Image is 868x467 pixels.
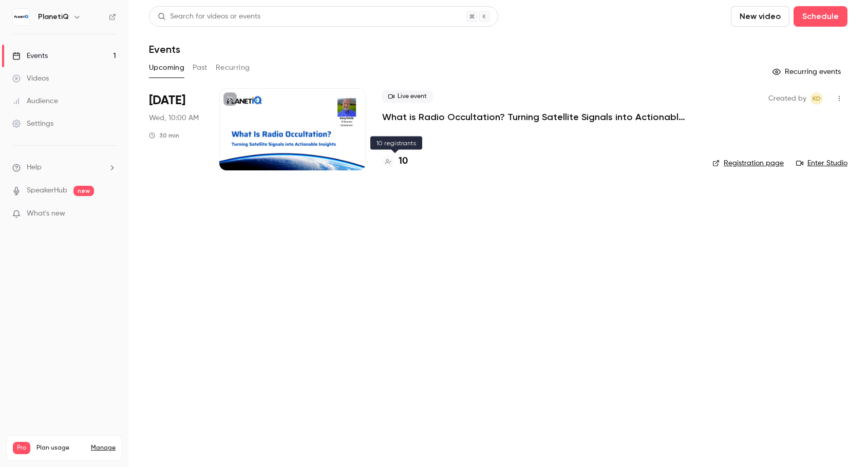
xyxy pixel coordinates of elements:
[12,96,58,106] div: Audience
[27,185,67,196] a: SpeakerHub
[768,64,847,80] button: Recurring events
[12,162,116,173] li: help-dropdown-opener
[27,162,42,173] span: Help
[796,158,847,168] a: Enter Studio
[73,186,94,196] span: new
[149,88,203,170] div: Oct 15 Wed, 10:00 AM (America/Los Angeles)
[149,113,199,123] span: Wed, 10:00 AM
[12,51,48,61] div: Events
[149,60,184,76] button: Upcoming
[36,444,85,452] span: Plan usage
[813,92,821,105] span: KD
[91,444,116,452] a: Manage
[810,92,823,105] span: Karen Dubey
[193,60,207,76] button: Past
[149,92,185,109] span: [DATE]
[382,154,408,168] a: 10
[158,11,260,22] div: Search for videos or events
[12,119,53,129] div: Settings
[731,6,789,27] button: New video
[13,442,30,454] span: Pro
[382,90,433,103] span: Live event
[12,73,49,84] div: Videos
[216,60,250,76] button: Recurring
[768,92,806,105] span: Created by
[38,12,69,22] h6: PlanetiQ
[399,154,408,168] h4: 10
[27,208,65,219] span: What's new
[149,131,179,140] div: 30 min
[712,158,784,168] a: Registration page
[149,43,180,55] h1: Events
[382,111,690,123] a: What is Radio Occultation? Turning Satellite Signals into Actionable Insights
[794,6,847,27] button: Schedule
[13,9,29,25] img: PlanetiQ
